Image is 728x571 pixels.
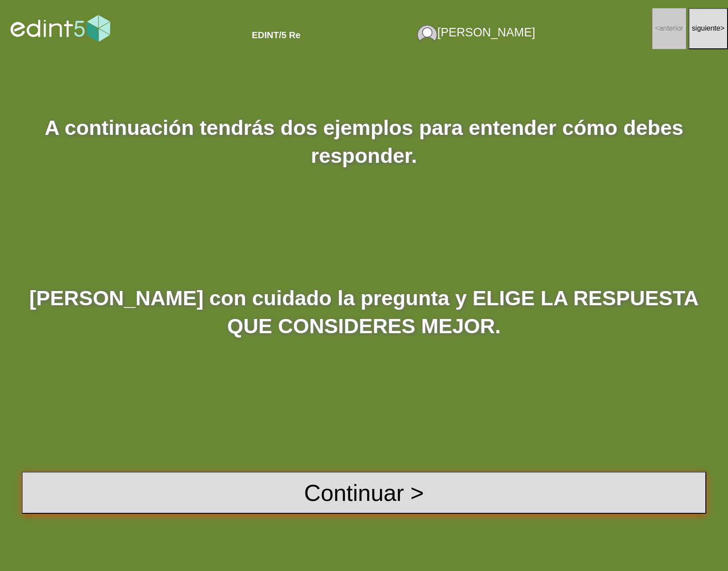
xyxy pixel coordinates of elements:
span: anterior [659,24,683,32]
p: A continuación tendrás dos ejemplos para entender cómo debes responder. [22,114,706,170]
button: siguiente> [688,8,728,49]
img: logo_edint5_num_blanco.svg [6,5,115,51]
p: [PERSON_NAME] con cuidado la pregunta y ELIGE LA RESPUESTA QUE CONSIDERES MEJOR. [22,284,706,340]
div: item: 5ReG2 [252,30,301,40]
button: Continuar > [22,472,706,514]
span: siguiente [692,24,720,32]
button: <anterior [652,8,687,49]
div: item: 5ReG2 [237,16,301,40]
img: alumnogenerico.svg [417,25,437,42]
div: Persona a la que se aplica este test [417,25,535,42]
